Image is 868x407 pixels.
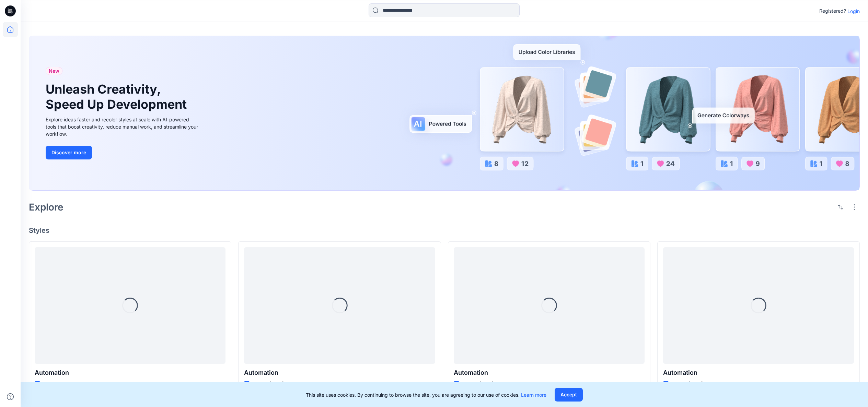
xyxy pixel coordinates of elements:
span: New [49,67,59,75]
p: Updated [DATE] [252,380,283,387]
p: Registered? [819,7,846,15]
p: Updated [DATE] [462,380,493,387]
p: Automation [35,368,225,378]
h2: Explore [29,202,63,213]
p: Automation [663,368,854,378]
h4: Styles [29,226,860,235]
p: Login [847,8,860,15]
p: Automation [454,368,645,378]
button: Discover more [46,146,92,159]
a: Learn more [521,392,546,398]
p: Automation [244,368,435,378]
p: This site uses cookies. By continuing to browse the site, you are agreeing to our use of cookies. [306,391,546,398]
div: Explore ideas faster and recolor styles at scale with AI-powered tools that boost creativity, red... [46,116,200,137]
p: Updated [DATE] [671,380,703,387]
button: Accept [555,388,583,402]
p: Updated a day ago [43,380,80,387]
h1: Unleash Creativity, Speed Up Development [46,82,190,111]
a: Discover more [46,146,200,159]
